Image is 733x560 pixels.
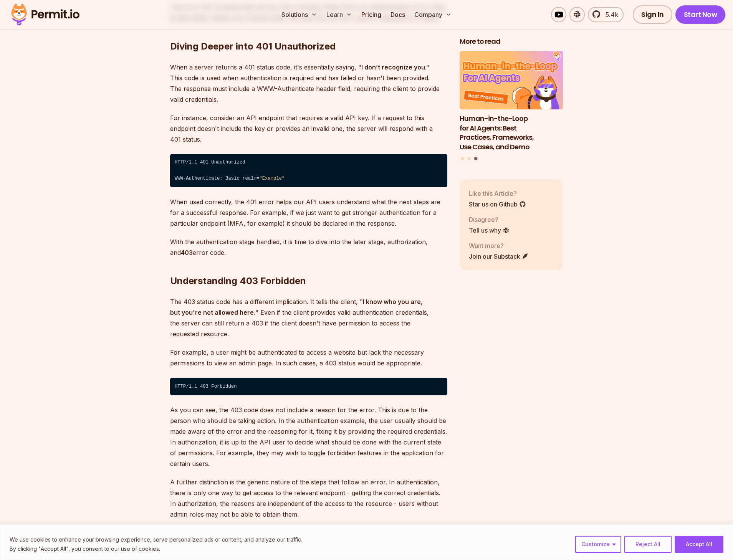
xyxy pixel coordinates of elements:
a: Docs [387,7,408,22]
p: When used correctly, the 401 error helps our API users understand what the next steps are for a s... [170,197,447,229]
img: Permit logo [8,2,83,28]
p: With the authentication stage handled, it is time to dive into the later stage, authorization, an... [170,236,447,258]
a: Start Now [675,5,726,24]
p: As you can see, the 403 code does not include a reason for the error. This is due to the person w... [170,405,447,469]
code: HTTP/1.1 401 Unauthorized ⁠ WWW-Authenticate: Basic realm= [170,154,447,188]
li: 3 of 3 [460,51,563,152]
button: Go to slide 2 [468,157,471,160]
p: For example, a user might be authenticated to access a website but lack the necessary permissions... [170,347,447,368]
button: Reject All [624,536,672,553]
p: Want more? [469,241,529,250]
button: Go to slide 1 [461,157,464,160]
button: Accept All [675,536,723,553]
h2: Understanding 403 Forbidden [170,244,447,287]
h3: Human-in-the-Loop for AI Agents: Best Practices, Frameworks, Use Cases, and Demo [460,114,563,152]
a: Star us on Github [469,199,526,208]
h2: Diving Deeper into 401 Unauthorized [170,10,447,53]
strong: 403 [181,249,193,256]
button: Go to slide 3 [474,157,478,160]
button: Learn [323,7,355,22]
span: "Example" [259,176,285,181]
p: We use cookies to enhance your browsing experience, serve personalized ads or content, and analyz... [10,535,302,544]
p: When a server returns a 401 status code, it's essentially saying, " ." This code is used when aut... [170,62,447,105]
p: The 403 status code has a different implication. It tells the client, " " Even if the client prov... [170,296,447,339]
p: A further distinction is the generic nature of the steps that follow an error. In authentication,... [170,477,447,520]
img: Human-in-the-Loop for AI Agents: Best Practices, Frameworks, Use Cases, and Demo [460,51,563,109]
p: Disagree? [469,215,510,224]
code: HTTP/1.1 403 Forbidden [170,378,447,395]
p: Like this Article? [469,188,526,198]
h2: More to read [460,37,563,46]
button: Company [411,7,455,22]
a: Tell us why [469,225,510,235]
a: Human-in-the-Loop for AI Agents: Best Practices, Frameworks, Use Cases, and DemoHuman-in-the-Loop... [460,51,563,152]
a: Sign In [633,5,672,24]
strong: I don’t recognize you [361,63,425,71]
p: For instance, consider an API endpoint that requires a valid API key. If a request to this endpoi... [170,112,447,145]
div: Posts [460,51,563,161]
p: By clicking "Accept All", you consent to our use of cookies. [10,544,302,553]
span: 5.4k [601,10,618,19]
button: Customize [575,536,621,553]
a: Join our Substack [469,251,529,261]
a: Pricing [358,7,384,22]
button: Solutions [278,7,320,22]
a: 5.4k [588,7,624,22]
